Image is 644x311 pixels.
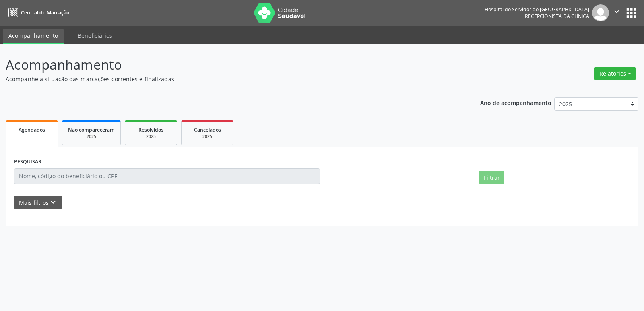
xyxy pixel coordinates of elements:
p: Ano de acompanhamento [480,97,551,107]
button: Mais filtroskeyboard_arrow_down [14,196,62,210]
button:  [609,4,624,21]
span: Recepcionista da clínica [525,13,589,20]
div: Hospital do Servidor do [GEOGRAPHIC_DATA] [485,6,589,13]
i: keyboard_arrow_down [49,198,58,207]
div: 2025 [68,134,115,140]
div: 2025 [131,134,171,140]
span: Resolvidos [138,126,163,133]
button: Relatórios [594,67,636,80]
span: Agendados [19,126,45,133]
button: apps [624,6,638,20]
span: Não compareceram [68,126,115,133]
i:  [612,7,621,16]
button: Filtrar [479,171,504,184]
span: Cancelados [194,126,221,133]
p: Acompanhamento [6,55,448,75]
input: Nome, código do beneficiário ou CPF [14,168,320,184]
a: Central de Marcação [6,6,69,19]
p: Acompanhe a situação das marcações correntes e finalizadas [6,75,448,83]
img: img [592,4,609,21]
div: 2025 [187,134,227,140]
label: PESQUISAR [14,156,41,168]
a: Beneficiários [72,29,118,43]
span: Central de Marcação [21,9,69,16]
a: Acompanhamento [3,29,64,44]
